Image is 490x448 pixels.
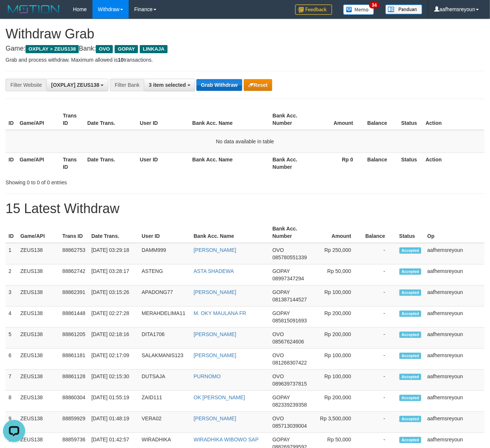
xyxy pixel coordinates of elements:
[139,307,191,328] td: MERAHDELIMA11
[6,79,46,91] div: Filter Website
[17,264,60,285] td: ZEUS138
[312,243,362,264] td: Rp 250,000
[399,311,422,317] span: Accepted
[369,2,379,8] span: 34
[6,349,17,370] td: 6
[425,349,484,370] td: aafhemsreyoun
[60,264,88,285] td: 88862742
[273,289,290,295] span: GOPAY
[312,412,362,433] td: Rp 3,500,000
[115,45,138,53] span: GOPAY
[17,153,60,174] th: Game/API
[6,222,17,243] th: ID
[6,4,62,15] img: MOTION_logo.png
[362,391,396,412] td: -
[273,423,307,429] span: Copy 085713039004 to clipboard
[273,437,290,442] span: GOPAY
[362,412,396,433] td: -
[273,339,304,345] span: Copy 08567624606 to clipboard
[312,370,362,391] td: Rp 100,000
[273,247,284,253] span: OVO
[244,79,272,91] button: Reset
[364,109,398,130] th: Balance
[194,352,236,358] a: [PERSON_NAME]
[399,437,422,443] span: Accepted
[312,307,362,328] td: Rp 200,000
[425,391,484,412] td: aafhemsreyoun
[17,109,60,130] th: Game/API
[88,285,139,307] td: [DATE] 03:15:26
[17,412,60,433] td: ZEUS138
[399,395,422,401] span: Accepted
[364,153,398,174] th: Balance
[295,4,332,15] img: Feedback.jpg
[17,328,60,349] td: ZEUS138
[17,243,60,264] td: ZEUS138
[362,328,396,349] td: -
[396,222,425,243] th: Status
[273,415,284,421] span: OVO
[423,109,484,130] th: Action
[60,349,88,370] td: 88861181
[194,310,246,316] a: M. OKY MAULANA FR
[399,247,422,254] span: Accepted
[425,264,484,285] td: aafhemsreyoun
[6,285,17,307] td: 3
[3,3,25,25] button: Open LiveChat chat widget
[425,412,484,433] td: aafhemsreyoun
[17,307,60,328] td: ZEUS138
[6,243,17,264] td: 1
[273,331,284,337] span: OVO
[425,285,484,307] td: aafhemsreyoun
[17,391,60,412] td: ZEUS138
[194,394,245,400] a: OK [PERSON_NAME]
[362,285,396,307] td: -
[88,307,139,328] td: [DATE] 02:27:28
[273,352,284,358] span: OVO
[399,374,422,380] span: Accepted
[6,391,17,412] td: 8
[139,222,191,243] th: User ID
[60,328,88,349] td: 88861205
[273,394,290,400] span: GOPAY
[139,412,191,433] td: VERA02
[17,285,60,307] td: ZEUS138
[84,153,137,174] th: Date Trans.
[273,381,307,387] span: Copy 089639737815 to clipboard
[273,254,307,260] span: Copy 085780551339 to clipboard
[362,307,396,328] td: -
[423,153,484,174] th: Action
[362,243,396,264] td: -
[312,391,362,412] td: Rp 200,000
[425,370,484,391] td: aafhemsreyoun
[399,290,422,296] span: Accepted
[425,328,484,349] td: aafhemsreyoun
[110,79,144,91] div: Filter Bank
[189,153,270,174] th: Bank Acc. Name
[139,243,191,264] td: DAMM999
[139,370,191,391] td: DUTSAJA
[88,391,139,412] td: [DATE] 01:55:19
[6,153,17,174] th: ID
[6,307,17,328] td: 4
[139,285,191,307] td: APADONG77
[6,412,17,433] td: 9
[6,264,17,285] td: 2
[137,109,189,130] th: User ID
[139,264,191,285] td: ASTENG
[194,268,234,274] a: ASTA SHADEWA
[140,45,168,53] span: LINKAJA
[270,109,313,130] th: Bank Acc. Number
[273,318,307,324] span: Copy 085815091693 to clipboard
[312,222,362,243] th: Amount
[425,307,484,328] td: aafhemsreyoun
[273,373,284,379] span: OVO
[6,27,484,41] h1: Withdraw Grab
[60,307,88,328] td: 88861448
[194,289,236,295] a: [PERSON_NAME]
[46,79,108,91] button: [OXPLAY] ZEUS138
[17,349,60,370] td: ZEUS138
[6,130,484,153] td: No data available in table
[60,153,84,174] th: Trans ID
[273,297,307,302] span: Copy 081387144527 to clipboard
